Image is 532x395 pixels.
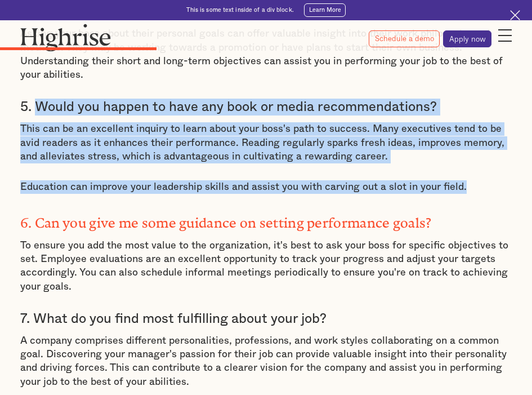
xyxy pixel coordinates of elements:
[20,99,512,116] h3: 5. Would you happen to have any book or media recommendations?
[304,3,346,17] a: Learn More
[186,6,294,14] div: This is some text inside of a div block.
[20,24,111,51] img: Highrise logo
[20,122,512,163] p: This can be an excellent inquiry to learn about your boss's path to success. Many executives tend...
[20,310,512,327] h3: 7. What do you find most fulfilling about your job?
[20,215,432,224] strong: 6. Can you give me some guidance on setting performance goals?
[369,30,440,47] a: Schedule a demo
[20,239,512,294] p: To ensure you add the most value to the organization, it's best to ask your boss for specific obj...
[20,180,512,194] p: Education can improve your leadership skills and assist you with carving out a slot in your field.
[20,334,512,389] p: A company comprises different personalities, professions, and work styles collaborating on a comm...
[443,30,491,47] a: Apply now
[20,27,512,82] p: Asking your boss about their personal goals can offer valuable insight into their work philosophy...
[510,10,520,20] img: Cross icon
